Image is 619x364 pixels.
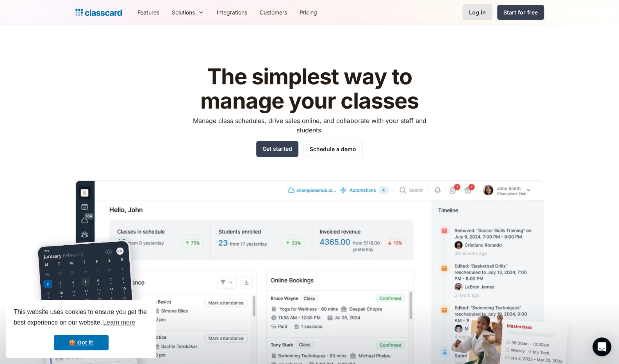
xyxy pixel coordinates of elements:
div: Solutions [172,8,195,16]
a: Log in [462,4,492,20]
p: Manage class schedules, drive sales online, and collaborate with your staff and students. [186,116,433,135]
div: Start for free [503,8,538,16]
div: Solutions [166,4,210,21]
a: Get started [256,141,298,157]
a: Pricing [293,4,323,21]
a: Schedule a demo [303,141,363,157]
div: Log in [469,8,486,16]
a: learn more about cookies [102,317,136,328]
a: Start for free [497,5,544,20]
span: This website uses cookies to ensure you get the best experience on our website. [14,307,149,328]
h1: The simplest way to manage your classes [186,65,433,113]
a: Logo [75,7,122,18]
a: Customers [253,4,293,21]
a: dismiss cookie message [54,335,109,350]
div: cookieconsent [6,300,156,358]
a: Integrations [210,4,253,21]
a: Features [131,4,166,21]
div: Open Intercom Messenger [592,337,611,356]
